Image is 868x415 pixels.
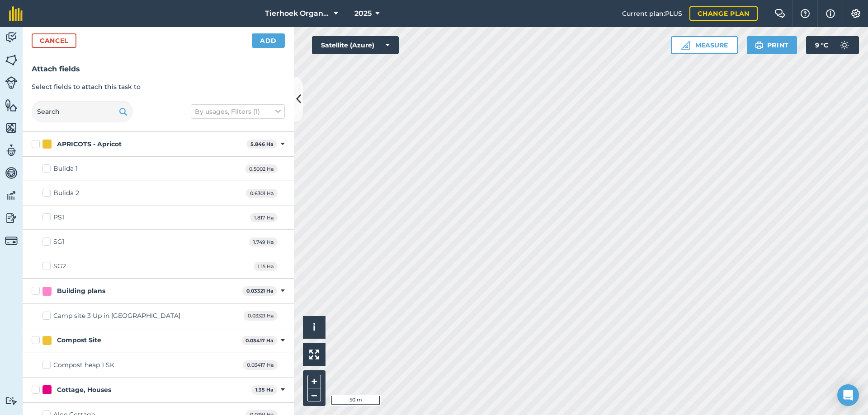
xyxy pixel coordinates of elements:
[254,262,278,271] span: 1.15 Ha
[244,311,278,321] span: 0.03321 Ha
[806,36,859,54] button: 9 °C
[622,9,682,19] span: Current plan : PLUS
[312,36,399,54] button: Satellite (Azure)
[245,337,274,344] strong: 0.03417 Ha
[53,164,78,173] div: Bulida 1
[5,98,18,112] img: svg+xml;base64,PHN2ZyB4bWxucz0iaHR0cDovL3d3dy53My5vcmcvMjAwMC9zdmciIHdpZHRoPSI1NiIgaGVpZ2h0PSI2MC...
[835,36,854,54] img: svg+xml;base64,PD94bWwgdmVyc2lvbj0iMS4wIiBlbmNvZGluZz0idXRmLTgiPz4KPCEtLSBHZW5lcmF0b3I6IEFkb2JlIE...
[255,387,274,393] strong: 1.35 Ha
[53,237,65,247] div: SG1
[57,286,105,296] div: Building plans
[681,41,690,50] img: Ruler icon
[689,6,758,21] a: Change plan
[5,166,18,180] img: svg+xml;base64,PD94bWwgdmVyc2lvbj0iMS4wIiBlbmNvZGluZz0idXRmLTgiPz4KPCEtLSBHZW5lcmF0b3I6IEFkb2JlIE...
[57,336,101,345] div: Compost Site
[815,36,828,54] span: 9 ° C
[53,360,114,370] div: Compost heap 1 SK
[354,8,372,19] span: 2025
[32,63,285,75] h3: Attach fields
[5,189,18,202] img: svg+xml;base64,PD94bWwgdmVyc2lvbj0iMS4wIiBlbmNvZGluZz0idXRmLTgiPz4KPCEtLSBHZW5lcmF0b3I6IEFkb2JlIE...
[837,384,859,406] div: Open Intercom Messenger
[5,144,18,157] img: svg+xml;base64,PD94bWwgdmVyc2lvbj0iMS4wIiBlbmNvZGluZz0idXRmLTgiPz4KPCEtLSBHZW5lcmF0b3I6IEFkb2JlIE...
[5,211,18,225] img: svg+xml;base64,PD94bWwgdmVyc2lvbj0iMS4wIiBlbmNvZGluZz0idXRmLTgiPz4KPCEtLSBHZW5lcmF0b3I6IEFkb2JlIE...
[32,33,76,48] button: Cancel
[9,6,23,21] img: fieldmargin Logo
[243,360,278,370] span: 0.03417 Ha
[245,164,278,174] span: 0.5002 Ha
[800,9,811,18] img: A question mark icon
[309,350,319,359] img: Four arrows, one pointing top left, one top right, one bottom right and the last bottom left
[32,101,133,122] input: Search
[307,375,321,388] button: +
[5,31,18,44] img: svg+xml;base64,PD94bWwgdmVyc2lvbj0iMS4wIiBlbmNvZGluZz0idXRmLTgiPz4KPCEtLSBHZW5lcmF0b3I6IEFkb2JlIE...
[191,104,285,119] button: By usages, Filters (1)
[252,33,285,48] button: Add
[246,189,278,198] span: 0.6301 Ha
[5,396,18,405] img: svg+xml;base64,PD94bWwgdmVyc2lvbj0iMS4wIiBlbmNvZGluZz0idXRmLTgiPz4KPCEtLSBHZW5lcmF0b3I6IEFkb2JlIE...
[53,311,180,321] div: Camp site 3 Up in [GEOGRAPHIC_DATA]
[53,188,79,198] div: Bulida 2
[249,238,278,247] span: 1.749 Ha
[53,213,64,222] div: PS1
[5,234,18,247] img: svg+xml;base64,PD94bWwgdmVyc2lvbj0iMS4wIiBlbmNvZGluZz0idXRmLTgiPz4KPCEtLSBHZW5lcmF0b3I6IEFkb2JlIE...
[119,106,127,117] img: svg+xml;base64,PHN2ZyB4bWxucz0iaHR0cDovL3d3dy53My5vcmcvMjAwMC9zdmciIHdpZHRoPSIxOSIgaGVpZ2h0PSIyNC...
[826,8,835,19] img: svg+xml;base64,PHN2ZyB4bWxucz0iaHR0cDovL3d3dy53My5vcmcvMjAwMC9zdmciIHdpZHRoPSIxNyIgaGVpZ2h0PSIxNy...
[53,261,66,271] div: SG2
[246,288,274,294] strong: 0.03321 Ha
[57,140,122,149] div: APRICOTS - Apricot
[671,36,738,54] button: Measure
[774,9,785,18] img: Two speech bubbles overlapping with the left bubble in the forefront
[755,40,764,51] img: svg+xml;base64,PHN2ZyB4bWxucz0iaHR0cDovL3d3dy53My5vcmcvMjAwMC9zdmciIHdpZHRoPSIxOSIgaGVpZ2h0PSIyNC...
[303,316,325,339] button: i
[747,36,797,54] button: Print
[250,213,278,223] span: 1.817 Ha
[307,388,321,401] button: –
[850,9,861,18] img: A cog icon
[5,76,18,89] img: svg+xml;base64,PD94bWwgdmVyc2lvbj0iMS4wIiBlbmNvZGluZz0idXRmLTgiPz4KPCEtLSBHZW5lcmF0b3I6IEFkb2JlIE...
[5,121,18,135] img: svg+xml;base64,PHN2ZyB4bWxucz0iaHR0cDovL3d3dy53My5vcmcvMjAwMC9zdmciIHdpZHRoPSI1NiIgaGVpZ2h0PSI2MC...
[57,385,111,395] div: Cottage, Houses
[5,53,18,67] img: svg+xml;base64,PHN2ZyB4bWxucz0iaHR0cDovL3d3dy53My5vcmcvMjAwMC9zdmciIHdpZHRoPSI1NiIgaGVpZ2h0PSI2MC...
[313,322,316,333] span: i
[265,8,330,19] span: Tierhoek Organic Farm
[32,82,285,92] p: Select fields to attach this task to
[250,141,274,147] strong: 5.846 Ha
